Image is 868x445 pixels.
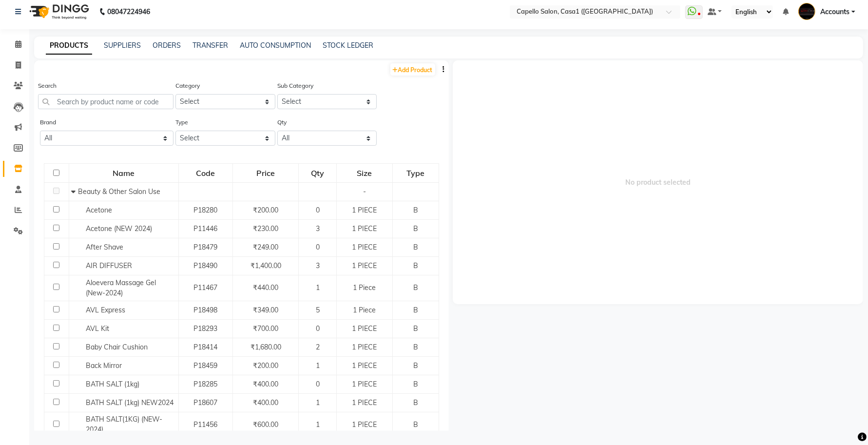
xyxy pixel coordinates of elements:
a: STOCK LEDGER [323,41,373,50]
a: SUPPLIERS [104,41,141,50]
span: Collapse Row [71,187,78,196]
span: 1 [316,420,320,429]
span: Acetone [86,206,112,214]
span: P18280 [193,206,217,214]
span: 0 [316,243,320,252]
span: Back Mirror [86,361,122,370]
span: P18490 [193,261,217,270]
span: ₹600.00 [253,420,278,429]
span: ₹200.00 [253,361,278,370]
div: Type [393,164,438,182]
span: B [413,420,418,429]
div: Size [337,164,392,182]
div: Qty [299,164,336,182]
span: P18459 [193,361,217,370]
span: ₹1,680.00 [251,343,281,351]
span: P18285 [193,380,217,388]
span: 0 [316,380,320,388]
span: B [413,243,418,252]
span: 3 [316,261,320,270]
span: P18607 [193,398,217,407]
div: Code [179,164,232,182]
span: P11467 [193,283,217,292]
span: 1 PIECE [352,343,377,351]
span: ₹700.00 [253,324,278,333]
label: Sub Category [277,81,313,90]
span: 5 [316,306,320,314]
span: B [413,324,418,333]
a: TRANSFER [193,41,228,50]
span: ₹1,400.00 [251,261,281,270]
span: P18479 [193,243,217,252]
span: P18414 [193,343,217,351]
span: 1 PIECE [352,224,377,233]
span: B [413,380,418,388]
span: B [413,306,418,314]
span: B [413,261,418,270]
label: Type [175,118,188,127]
span: BATH SALT (1kg) NEW2024 [86,398,174,407]
div: Price [233,164,298,182]
label: Qty [277,118,287,127]
span: - [363,187,366,196]
span: 3 [316,224,320,233]
span: 1 PIECE [352,261,377,270]
span: BATH SALT (1kg) [86,380,139,388]
span: 1 PIECE [352,380,377,388]
span: 1 PIECE [352,243,377,252]
span: P18498 [193,306,217,314]
span: 1 Piece [353,283,376,292]
span: ₹400.00 [253,380,278,388]
span: Acetone (NEW 2024) [86,224,152,233]
span: B [413,206,418,214]
span: P11446 [193,224,217,233]
span: After Shave [86,243,123,252]
span: No product selected [453,60,864,304]
span: P11456 [193,420,217,429]
span: 1 [316,283,320,292]
span: 1 Piece [353,306,376,314]
label: Category [175,81,200,90]
span: P18293 [193,324,217,333]
span: Aloevera Massage Gel (New-2024) [86,278,156,297]
span: B [413,361,418,370]
span: ₹349.00 [253,306,278,314]
span: ₹249.00 [253,243,278,252]
span: 1 PIECE [352,206,377,214]
a: PRODUCTS [46,37,92,55]
input: Search by product name or code [38,94,174,109]
a: AUTO CONSUMPTION [240,41,311,50]
span: 1 [316,398,320,407]
span: ₹230.00 [253,224,278,233]
label: Search [38,81,57,90]
span: ₹400.00 [253,398,278,407]
span: B [413,283,418,292]
span: Accounts [820,7,849,17]
span: Baby Chair Cushion [86,343,148,351]
label: Brand [40,118,56,127]
span: 1 PIECE [352,324,377,333]
a: ORDERS [153,41,181,50]
span: B [413,343,418,351]
span: 2 [316,343,320,351]
span: BATH SALT(1KG) (NEW-2024) [86,415,162,434]
span: B [413,224,418,233]
span: 1 PIECE [352,420,377,429]
span: 1 [316,361,320,370]
span: 0 [316,206,320,214]
span: AVL Express [86,306,125,314]
span: 1 PIECE [352,361,377,370]
span: ₹200.00 [253,206,278,214]
span: 0 [316,324,320,333]
span: AIR DIFFUSER [86,261,132,270]
span: Beauty & Other Salon Use [78,187,160,196]
div: Name [70,164,178,182]
span: B [413,398,418,407]
img: Accounts [798,3,815,20]
a: Add Product [390,63,435,76]
span: AVL Kit [86,324,109,333]
span: 1 PIECE [352,398,377,407]
span: ₹440.00 [253,283,278,292]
